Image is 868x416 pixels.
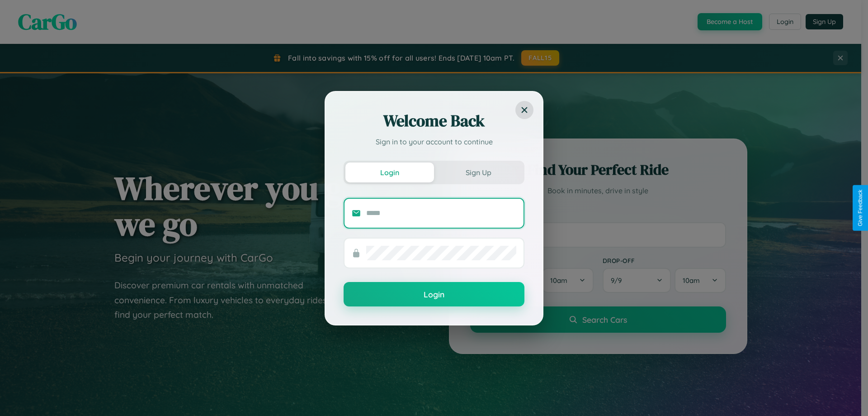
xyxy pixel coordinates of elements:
[345,163,434,182] button: Login
[857,190,863,226] div: Give Feedback
[344,282,524,306] button: Login
[434,163,523,182] button: Sign Up
[344,110,524,132] h2: Welcome Back
[344,136,524,147] p: Sign in to your account to continue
